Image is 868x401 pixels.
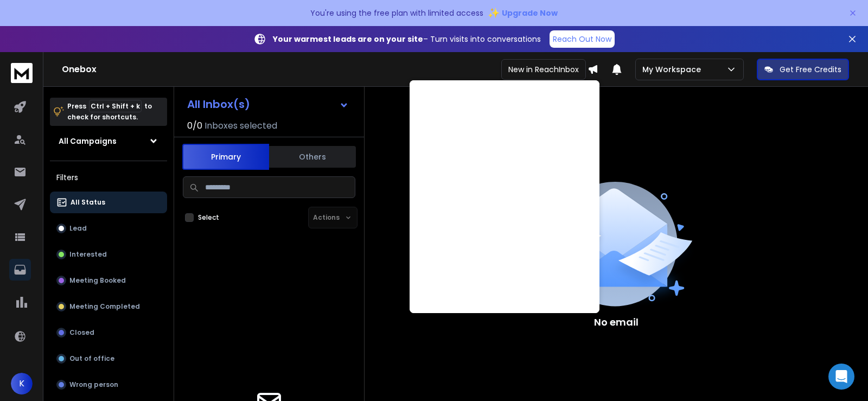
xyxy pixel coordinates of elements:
[187,99,250,110] h1: All Inbox(s)
[69,276,126,285] p: Meeting Booked
[11,373,33,394] button: K
[69,250,107,259] p: Interested
[488,2,558,24] button: ✨Upgrade Now
[828,364,854,390] div: Open Intercom Messenger
[553,34,611,44] p: Reach Out Now
[50,374,167,396] button: Wrong person
[69,302,140,311] p: Meeting Completed
[50,192,167,213] button: All Status
[89,100,142,112] span: Ctrl + Shift + k
[50,170,167,185] h3: Filters
[182,144,269,170] button: Primary
[11,63,33,83] img: logo
[69,328,94,337] p: Closed
[642,64,705,75] p: My Workspace
[273,34,541,44] p: – Turn visits into conversations
[67,101,152,123] p: Press to check for shortcuts.
[69,224,87,233] p: Lead
[488,5,500,21] span: ✨
[178,93,358,115] button: All Inbox(s)
[187,119,202,132] span: 0 / 0
[594,315,639,330] p: No email
[502,8,558,18] span: Upgrade Now
[550,30,615,48] a: Reach Out Now
[50,270,167,291] button: Meeting Booked
[269,145,356,169] button: Others
[757,59,849,80] button: Get Free Credits
[69,354,114,363] p: Out of office
[50,348,167,370] button: Out of office
[71,198,105,207] p: All Status
[205,119,277,132] h3: Inboxes selected
[50,296,167,317] button: Meeting Completed
[59,136,117,147] h1: All Campaigns
[780,64,841,75] p: Get Free Credits
[69,380,118,389] p: Wrong person
[501,59,586,80] div: New in ReachInbox
[62,63,588,76] h1: Onebox
[50,322,167,343] button: Closed
[50,218,167,239] button: Lead
[198,213,219,222] label: Select
[273,34,423,44] strong: Your warmest leads are on your site
[310,8,483,18] p: You're using the free plan with limited access
[50,130,167,152] button: All Campaigns
[50,244,167,265] button: Interested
